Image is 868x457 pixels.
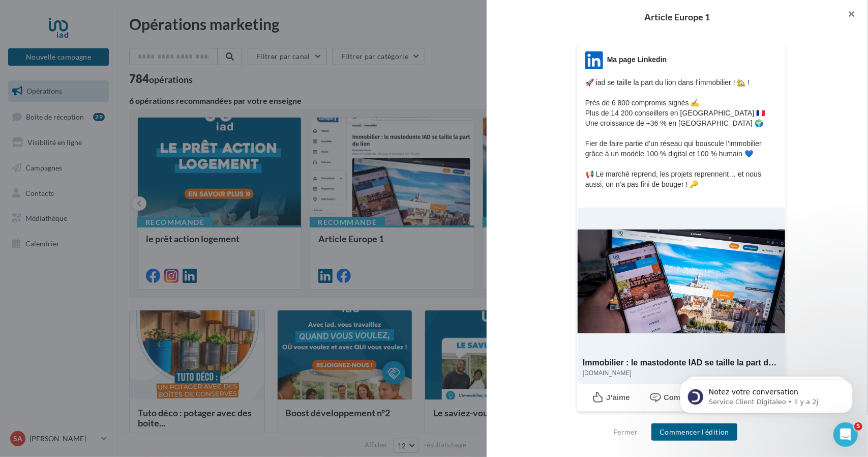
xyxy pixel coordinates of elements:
span: J’aime [606,393,630,402]
button: Commencer l'édition [651,423,737,441]
div: [DOMAIN_NAME] [583,369,779,378]
div: La prévisualisation est non-contractuelle [577,412,786,425]
iframe: Intercom notifications message [665,358,868,430]
iframe: Intercom live chat [833,422,858,447]
div: Article Europe 1 [503,12,852,21]
p: 🚀 iad se taille la part du lion dans l’immobilier ! 🏡 ! Près de 6 800 compromis signés ✍️ Plus de... [585,77,777,199]
button: Fermer [609,426,642,438]
div: Ma page Linkedin [607,54,667,65]
span: Commenter [664,393,706,402]
div: Immobilier : le mastodonte IAD se taille la part du lion [583,356,779,369]
span: 5 [854,422,862,431]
